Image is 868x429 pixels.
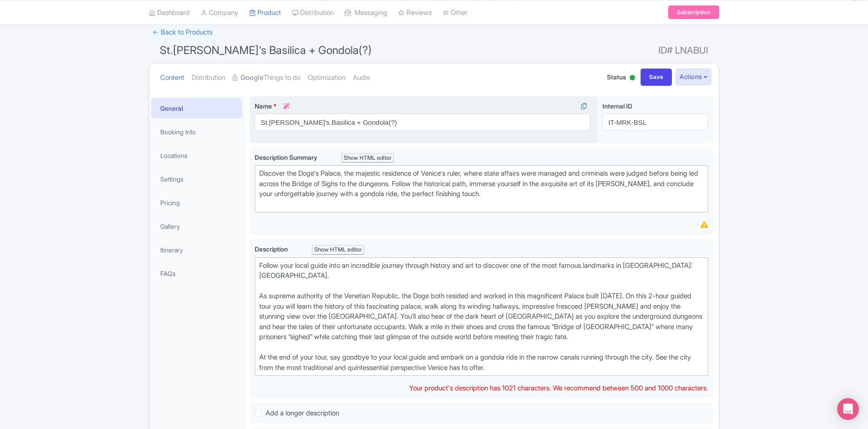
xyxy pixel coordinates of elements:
span: Add a longer description [266,409,339,417]
span: ID# LNABUI [658,41,708,59]
div: Follow your local guide into an incredible journey through history and art to discover one of the... [259,261,704,373]
span: Status [607,72,626,82]
div: Your product's description has 1021 characters. We recommend between 500 and 1000 characters. [409,383,708,394]
div: Active [628,71,637,85]
strong: Google [241,73,263,83]
span: Description [255,245,289,253]
a: Optimization [308,64,345,92]
a: Pricing [151,192,242,213]
div: Discover the Doge's Palace, the majestic residence of Venice's ruler, where state affairs were ma... [259,168,704,209]
div: Show HTML editor [341,153,394,163]
button: Actions [676,69,711,85]
a: Itinerary [151,240,242,260]
a: Distribution [192,64,225,92]
span: Description Summary [255,153,319,161]
span: Name [255,102,272,110]
div: Show HTML editor [312,245,364,255]
a: Audio [353,64,370,92]
a: Content [160,64,184,92]
a: Settings [151,169,242,189]
a: Gallery [151,216,242,237]
a: GoogleThings to do [232,64,301,92]
span: Internal ID [602,102,632,110]
a: FAQs [151,263,242,284]
div: Open Intercom Messenger [837,398,859,420]
a: Subscription [668,5,719,19]
a: General [151,98,242,118]
input: Save [641,69,672,86]
a: Booking Info [151,122,242,142]
span: St.[PERSON_NAME]'s Basilica + Gondola(?) [160,44,372,57]
a: Locations [151,145,242,166]
a: ← Back to Products [149,24,216,41]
